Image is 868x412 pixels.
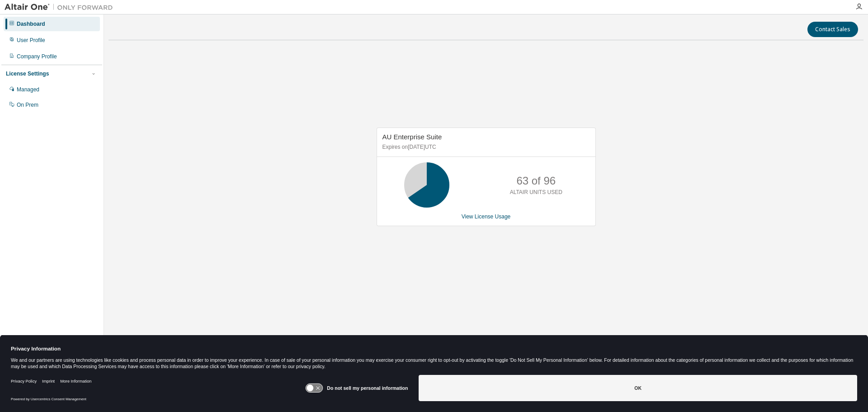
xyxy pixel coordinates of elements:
[807,22,858,37] button: Contact Sales
[382,133,442,141] span: AU Enterprise Suite
[17,20,45,28] div: Dashboard
[17,101,38,109] div: On Prem
[5,3,118,12] img: Altair One
[462,213,511,220] a: View License Usage
[510,189,562,196] p: ALTAIR UNITS USED
[17,86,39,93] div: Managed
[382,143,588,151] p: Expires on [DATE] UTC
[516,173,556,189] p: 63 of 96
[6,70,49,77] div: License Settings
[17,53,57,60] div: Company Profile
[17,37,45,44] div: User Profile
